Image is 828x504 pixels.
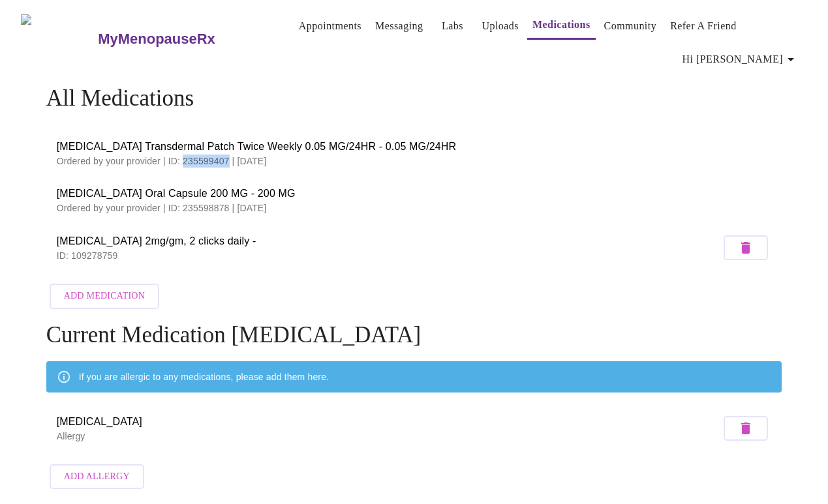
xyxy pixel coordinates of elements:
a: Appointments [299,17,361,35]
h4: Current Medication [MEDICAL_DATA] [46,322,782,348]
button: Medications [527,12,596,40]
span: Hi [PERSON_NAME] [682,50,799,68]
div: If you are allergic to any medications, please add them here. [79,365,329,389]
a: MyMenopauseRx [97,16,268,62]
button: Appointments [294,13,367,39]
h4: All Medications [46,85,782,111]
button: Refer a Friend [665,13,742,39]
span: [MEDICAL_DATA] 2mg/gm, 2 clicks daily - [57,233,721,249]
span: [MEDICAL_DATA] Transdermal Patch Twice Weekly 0.05 MG/24HR - 0.05 MG/24HR [57,139,772,155]
span: Add Allergy [64,469,130,485]
button: Add Allergy [50,464,144,490]
a: Uploads [482,17,519,35]
span: [MEDICAL_DATA] [57,414,721,430]
p: Allergy [57,430,721,443]
a: Medications [532,16,590,34]
p: Ordered by your provider | ID: 235598878 | [DATE] [57,201,772,215]
button: Labs [431,13,473,39]
a: Labs [442,17,463,35]
img: MyMenopauseRx Logo [21,14,97,63]
button: Messaging [370,13,428,39]
button: Community [599,13,662,39]
button: Add Medication [50,284,159,309]
p: Ordered by your provider | ID: 235599407 | [DATE] [57,155,772,168]
a: Messaging [375,17,423,35]
button: Uploads [476,13,524,39]
p: ID: 109278759 [57,249,721,262]
a: Refer a Friend [670,17,737,35]
h3: MyMenopauseRx [98,31,215,48]
span: [MEDICAL_DATA] Oral Capsule 200 MG - 200 MG [57,186,772,201]
span: Add Medication [64,288,145,304]
a: Community [604,17,657,35]
button: Hi [PERSON_NAME] [677,46,804,72]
